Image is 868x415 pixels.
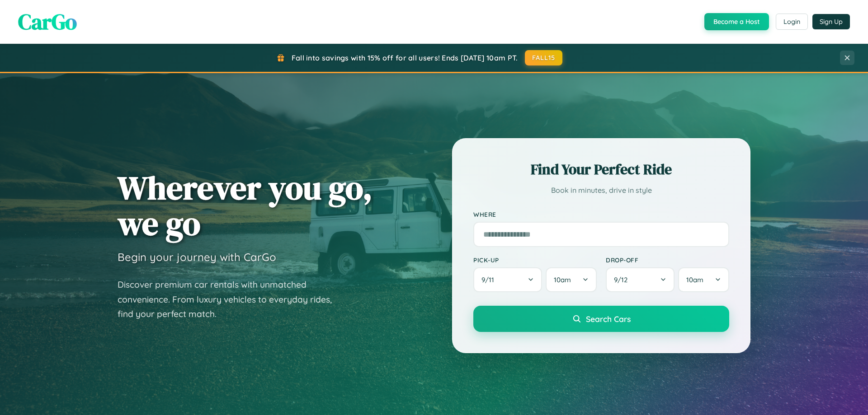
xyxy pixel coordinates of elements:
[546,267,597,292] button: 10am
[292,53,518,62] span: Fall into savings with 15% off for all users! Ends [DATE] 10am PT.
[606,267,675,292] button: 9/12
[18,7,77,37] span: CarGo
[473,159,729,179] h2: Find Your Perfect Ride
[525,50,563,65] button: FALL15
[473,256,597,264] label: Pick-up
[586,314,631,324] span: Search Cars
[704,13,769,30] button: Become a Host
[118,170,373,241] h1: Wherever you go, we go
[473,267,542,292] button: 9/11
[118,250,276,264] h3: Begin your journey with CarGo
[554,275,571,284] span: 10am
[473,210,729,218] label: Where
[473,306,729,332] button: Search Cars
[118,277,344,322] p: Discover premium car rentals with unmatched convenience. From luxury vehicles to everyday rides, ...
[776,14,808,30] button: Login
[686,275,703,284] span: 10am
[812,14,850,29] button: Sign Up
[473,184,729,197] p: Book in minutes, drive in style
[614,275,632,284] span: 9 / 12
[481,275,499,284] span: 9 / 11
[678,267,729,292] button: 10am
[606,256,729,264] label: Drop-off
